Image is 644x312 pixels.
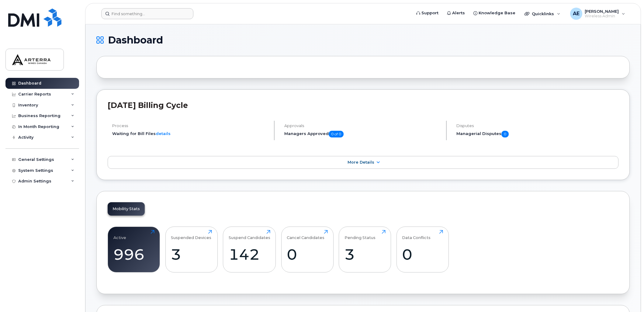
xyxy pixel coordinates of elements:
[229,230,270,269] a: Suspend Candidates142
[112,131,269,137] li: Waiting for Bill Files
[287,230,328,269] a: Cancel Candidates0
[287,245,328,263] div: 0
[108,36,163,45] span: Dashboard
[287,230,324,240] div: Cancel Candidates
[402,245,443,263] div: 0
[171,230,211,240] div: Suspended Devices
[284,131,441,137] h5: Managers Approved
[348,160,374,165] span: More Details
[402,230,431,240] div: Data Conflicts
[345,245,386,263] div: 3
[156,131,171,136] a: details
[112,123,269,128] h4: Process
[171,230,212,269] a: Suspended Devices3
[456,123,618,128] h4: Disputes
[345,230,386,269] a: Pending Status3
[345,230,376,240] div: Pending Status
[284,123,441,128] h4: Approvals
[402,230,443,269] a: Data Conflicts0
[171,245,212,263] div: 3
[113,245,154,263] div: 996
[329,131,344,137] span: 0 of 0
[113,230,154,269] a: Active996
[456,131,618,137] h5: Managerial Disputes
[501,131,509,137] span: 0
[108,101,618,110] h2: [DATE] Billing Cycle
[113,230,126,240] div: Active
[229,245,270,263] div: 142
[229,230,270,240] div: Suspend Candidates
